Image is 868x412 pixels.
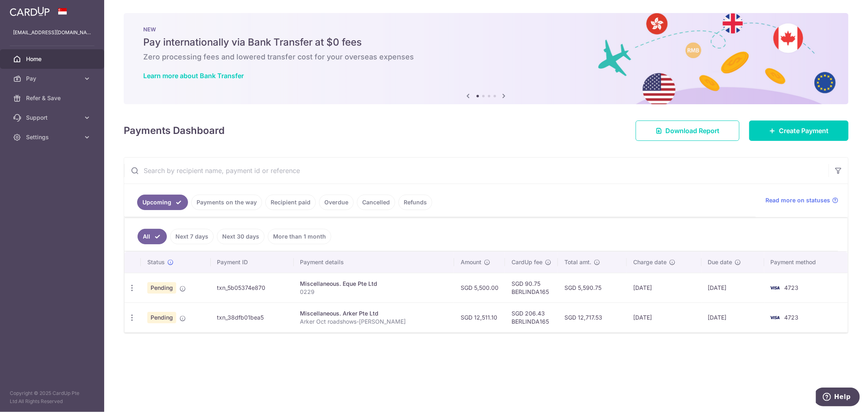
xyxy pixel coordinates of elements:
span: Amount [461,258,481,266]
p: [EMAIL_ADDRESS][DOMAIN_NAME] [13,28,91,37]
a: Download Report [636,121,739,141]
span: Download Report [665,126,719,136]
a: Upcoming [137,195,188,210]
p: NEW [143,26,829,33]
a: Next 7 days [170,229,214,244]
th: Payment details [294,252,454,273]
a: Create Payment [749,121,848,141]
th: Payment ID [211,252,294,273]
img: Bank Card [767,313,783,322]
td: SGD 90.75 BERLINDA165 [505,273,558,302]
p: Arker Oct roadshows-[PERSON_NAME] [300,318,448,326]
a: Next 30 days [217,229,265,244]
a: Payments on the way [191,195,262,210]
a: Read more on statuses [765,196,838,204]
div: Miscellaneous. Arker Pte Ltd [300,309,448,318]
span: Settings [26,133,80,141]
input: Search by recipient name, payment id or reference [124,158,829,184]
td: SGD 206.43 BERLINDA165 [505,302,558,332]
img: Bank transfer banner [124,13,848,104]
td: [DATE] [627,302,702,332]
span: Refer & Save [26,94,80,102]
iframe: Opens a widget where you can find more information [816,388,860,408]
td: SGD 12,511.10 [454,302,505,332]
span: Charge date [633,258,667,266]
span: Support [26,114,80,122]
span: Status [147,258,165,266]
span: Pay [26,75,80,83]
td: SGD 5,500.00 [454,273,505,302]
p: 0229 [300,288,448,296]
img: Bank Card [767,283,783,293]
span: Create Payment [779,126,829,136]
span: Home [26,55,80,63]
span: 4723 [785,284,799,291]
td: txn_38dfb01bea5 [211,302,294,332]
h6: Zero processing fees and lowered transfer cost for your overseas expenses [143,52,829,62]
td: [DATE] [702,273,764,302]
a: Learn more about Bank Transfer [143,72,244,80]
span: Pending [147,282,176,294]
span: Pending [147,312,176,323]
a: Cancelled [357,195,395,210]
a: Recipient paid [265,195,316,210]
a: More than 1 month [268,229,331,244]
span: Read more on statuses [765,196,830,204]
th: Payment method [764,252,848,273]
span: 4723 [785,314,799,321]
span: Due date [708,258,732,266]
img: CardUp [10,7,50,16]
td: SGD 12,717.53 [558,302,627,332]
td: SGD 5,590.75 [558,273,627,302]
a: Overdue [319,195,354,210]
h5: Pay internationally via Bank Transfer at $0 fees [143,36,829,49]
h4: Payments Dashboard [124,123,225,138]
td: [DATE] [702,302,764,332]
span: CardUp fee [512,258,542,266]
td: txn_5b05374e870 [211,273,294,302]
div: Miscellaneous. Eque Pte Ltd [300,280,448,288]
a: Refunds [398,195,432,210]
td: [DATE] [627,273,702,302]
span: Total amt. [564,258,591,266]
a: All [138,229,167,244]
